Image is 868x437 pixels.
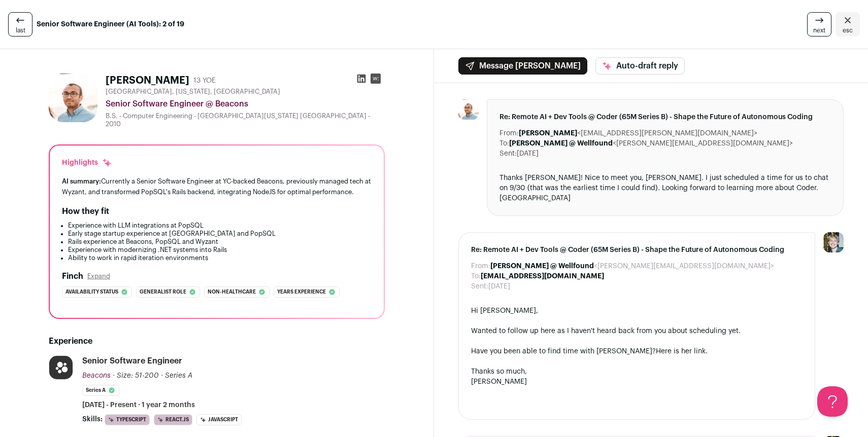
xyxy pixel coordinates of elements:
dd: <[PERSON_NAME][EMAIL_ADDRESS][DOMAIN_NAME]> [509,138,793,149]
dt: Sent: [499,149,517,159]
h2: How they fit [62,205,109,217]
div: Senior Software Engineer [82,355,182,367]
div: Senior Software Engineer @ Beacons [106,98,385,110]
dd: [DATE] [488,281,510,292]
li: TypeScript [105,414,150,425]
span: Generalist role [140,287,186,297]
dd: <[PERSON_NAME][EMAIL_ADDRESS][DOMAIN_NAME]> [490,261,774,271]
img: a1fb5b4d332e9922ad49940fdbe8b82b996d1bf6b4e00b2fb3399dba863f0c8b [458,99,479,120]
li: JavaScript [196,414,242,425]
span: AI summary: [62,178,101,185]
dt: To: [499,138,509,149]
div: Hi [PERSON_NAME], [471,306,803,316]
div: Wanted to follow up here as I haven't heard back from you about scheduling yet. [471,326,803,336]
span: Series A [165,372,192,379]
span: · [161,371,163,381]
span: esc [843,26,853,34]
dt: From: [471,261,490,271]
div: Thanks so much, [471,367,803,377]
dt: From: [499,128,519,138]
img: a1fb5b4d332e9922ad49940fdbe8b82b996d1bf6b4e00b2fb3399dba863f0c8b [49,74,97,122]
span: [DATE] - Present · 1 year 2 months [82,400,195,410]
div: B.S. - Computer Engineering - [GEOGRAPHIC_DATA][US_STATE] [GEOGRAPHIC_DATA] - 2010 [106,112,385,128]
strong: Senior Software Engineer (AI Tools): 2 of 19 [37,19,184,29]
img: e654f11a7f24a39e275153dbc05f7d6637757d4715c6d714817fab865ff53571.jpg [49,356,73,379]
img: 6494470-medium_jpg [823,232,844,252]
li: Ability to work in rapid iteration environments [68,254,372,262]
b: [EMAIL_ADDRESS][DOMAIN_NAME] [481,273,604,280]
span: next [813,26,825,34]
li: Series A [82,385,119,396]
a: Close [836,12,860,37]
a: last [8,12,32,37]
li: Rails experience at Beacons, PopSQL and Wyzant [68,238,372,246]
a: next [807,12,831,37]
button: Message [PERSON_NAME] [458,57,587,75]
dt: Sent: [471,281,488,292]
dt: To: [471,271,481,281]
span: Re: Remote AI + Dev Tools @ Coder (65M Series B) - Shape the Future of Autonomous Coding [499,112,831,122]
div: Have you been able to find time with [PERSON_NAME]? . [471,346,803,356]
li: Experience with LLM integrations at PopSQL [68,222,372,230]
span: last [16,26,25,34]
iframe: Help Scout Beacon - Open [817,386,848,417]
button: Expand [87,272,110,280]
b: [PERSON_NAME] [519,130,577,137]
div: [PERSON_NAME] [471,377,803,387]
a: Here is her link [656,348,706,355]
dd: [DATE] [517,149,539,159]
span: Years experience [277,287,326,297]
div: Highlights [62,158,112,168]
div: Thanks [PERSON_NAME]! Nice to meet you, [PERSON_NAME]. I just scheduled a time for us to chat on ... [499,173,831,203]
span: [GEOGRAPHIC_DATA], [US_STATE], [GEOGRAPHIC_DATA] [106,88,280,96]
span: Skills: [82,414,103,424]
h2: Experience [49,335,385,347]
span: Beacons [82,372,111,379]
span: Availability status [65,287,118,297]
span: Non-healthcare [208,287,256,297]
li: Early stage startup experience at [GEOGRAPHIC_DATA] and PopSQL [68,230,372,238]
li: React.js [154,414,192,425]
span: · Size: 51-200 [113,372,159,379]
li: Experience with modernizing .NET systems into Rails [68,246,372,254]
div: Currently a Senior Software Engineer at YC-backed Beacons, previously managed tech at Wyzant, and... [62,176,372,197]
b: [PERSON_NAME] @ Wellfound [509,140,613,147]
div: 13 YOE [193,76,216,86]
button: Auto-draft reply [595,57,685,75]
h1: [PERSON_NAME] [106,74,189,88]
dd: <[EMAIL_ADDRESS][PERSON_NAME][DOMAIN_NAME]> [519,128,757,138]
h2: Finch [62,270,83,282]
b: [PERSON_NAME] @ Wellfound [490,263,594,270]
span: Re: Remote AI + Dev Tools @ Coder (65M Series B) - Shape the Future of Autonomous Coding [471,245,803,255]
